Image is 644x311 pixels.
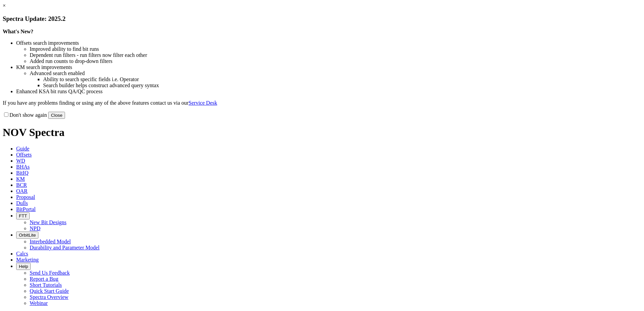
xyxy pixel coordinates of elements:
li: Dependent run filters - run filters now filter each other [30,52,641,58]
a: Short Tutorials [30,282,62,288]
span: BitIQ [16,170,28,176]
span: Dulls [16,200,28,206]
a: New Bit Designs [30,219,66,225]
span: Proposal [16,194,35,200]
span: BHAs [16,164,30,170]
a: Send Us Feedback [30,270,70,276]
a: Spectra Overview [30,294,68,300]
li: Search builder helps construct advanced query syntax [43,82,641,89]
input: Don't show again [4,112,8,117]
span: Marketing [16,257,39,263]
a: Report a Bug [30,276,58,282]
a: × [3,3,6,8]
span: Calcs [16,251,28,256]
li: Offsets search improvements [16,40,641,46]
span: KM [16,176,25,182]
span: BCR [16,182,27,188]
span: OrbitLite [19,233,36,238]
li: Added run counts to drop-down filters [30,58,641,64]
a: Webinar [30,300,48,306]
a: Durability and Parameter Model [30,245,100,250]
span: Offsets [16,152,32,158]
h1: NOV Spectra [3,126,641,139]
strong: What's New? [3,29,33,34]
button: Close [48,112,65,119]
li: Ability to search specific fields i.e. Operator [43,76,641,82]
span: WD [16,158,25,164]
a: Quick Start Guide [30,288,69,294]
span: BitPortal [16,206,36,212]
span: OAR [16,188,28,194]
label: Don't show again [3,112,47,118]
span: Guide [16,146,29,151]
a: Interbedded Model [30,239,71,244]
span: Help [19,264,28,269]
span: FTT [19,213,27,218]
a: NPD [30,226,40,231]
li: Enhanced KSA bit runs QA/QC process [16,89,641,95]
p: If you have any problems finding or using any of the above features contact us via our [3,100,641,106]
li: Advanced search enabled [30,70,641,76]
a: Service Desk [189,100,217,106]
h3: Spectra Update: 2025.2 [3,15,641,23]
li: Improved ability to find bit runs [30,46,641,52]
li: KM search improvements [16,64,641,70]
